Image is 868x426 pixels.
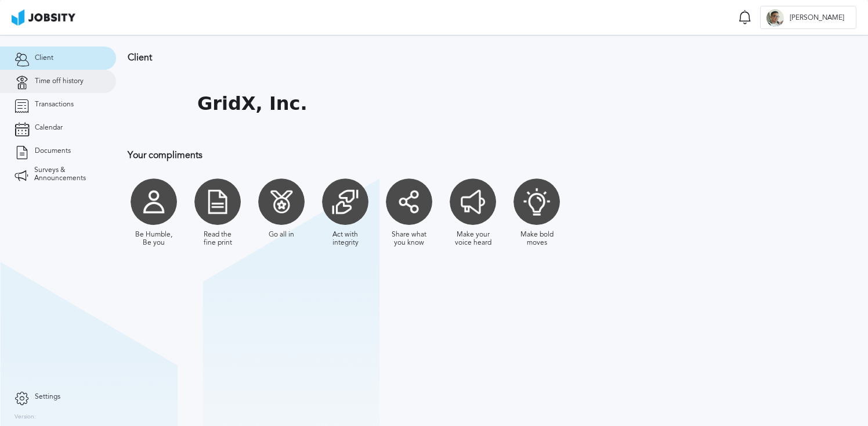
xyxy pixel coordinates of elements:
div: Y [766,9,784,27]
h1: GridX, Inc. [197,93,308,114]
span: Documents [35,147,71,155]
h3: Your compliments [128,150,757,160]
div: Share what you know [389,231,429,247]
img: ab4bad089aa723f57921c736e9817d99.png [12,9,75,26]
label: Version: [15,414,36,421]
span: Surveys & Announcements [34,166,102,182]
span: Client [35,54,53,62]
div: Make your voice heard [453,231,493,247]
div: Act with integrity [325,231,366,247]
div: Be Humble, Be you [133,231,174,247]
span: Calendar [35,124,63,132]
button: Y[PERSON_NAME] [760,6,856,29]
div: Read the fine print [197,231,238,247]
h3: Client [128,52,757,63]
span: [PERSON_NAME] [784,14,850,22]
div: Make bold moves [516,231,557,247]
span: Time off history [35,77,84,85]
span: Transactions [35,101,74,109]
span: Settings [35,393,60,401]
div: Go all in [269,231,294,239]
